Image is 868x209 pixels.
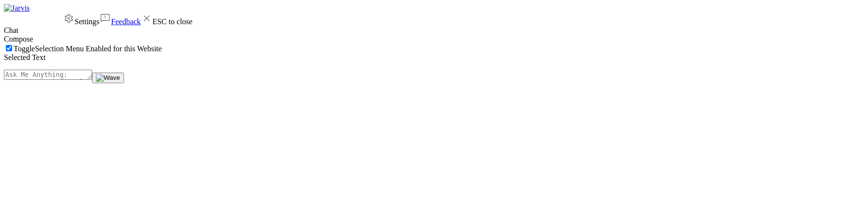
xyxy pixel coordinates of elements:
label: Toggle [14,45,162,53]
span: Selection Menu Enabled for this Website [35,45,162,53]
div: Compose [4,35,864,44]
a: Feedback [99,17,140,26]
span: Feedback [111,17,140,26]
span: Settings [75,17,100,26]
div: Chat [4,26,864,35]
img: Jarvis [4,4,30,13]
button: Can also press Enter to Ask Jarvis! [92,73,124,83]
img: Wave [96,74,120,82]
div: Selected Text [4,53,864,62]
span: ESC to close [153,17,193,26]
